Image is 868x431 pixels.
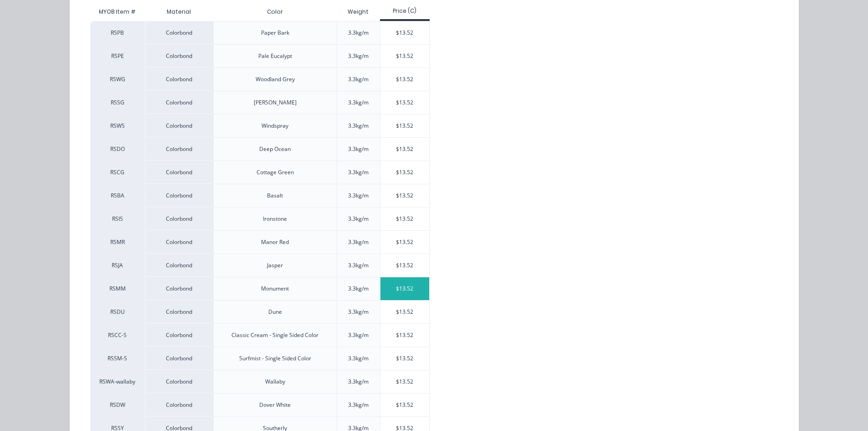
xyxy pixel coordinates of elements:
[90,230,145,254] div: RSMR
[380,184,429,207] div: $13.52
[256,75,295,83] div: Woodland Grey
[231,331,318,339] div: Classic Cream - Single Sided Color
[262,122,288,130] div: Windspray
[260,0,290,23] div: Color
[348,215,369,223] div: 3.3kg/m
[348,331,369,339] div: 3.3kg/m
[380,91,429,114] div: $13.52
[348,378,369,386] div: 3.3kg/m
[348,238,369,246] div: 3.3kg/m
[145,254,213,277] div: Colorbond
[380,138,429,161] div: $13.52
[261,285,289,293] div: Monument
[380,370,429,393] div: $13.52
[145,3,213,21] div: Material
[380,277,429,300] div: $13.52
[380,347,429,370] div: $13.52
[380,45,429,68] div: $13.52
[145,347,213,370] div: Colorbond
[348,122,369,130] div: 3.3kg/m
[259,145,291,153] div: Deep Ocean
[348,192,369,200] div: 3.3kg/m
[90,161,145,184] div: RSCG
[380,324,429,347] div: $13.52
[348,401,369,409] div: 3.3kg/m
[348,99,369,107] div: 3.3kg/m
[145,21,213,44] div: Colorbond
[261,238,289,246] div: Manor Red
[257,168,294,177] div: Cottage Green
[380,394,429,416] div: $13.52
[90,21,145,44] div: RSPB
[145,230,213,254] div: Colorbond
[90,44,145,68] div: RSPE
[267,192,283,200] div: Basalt
[348,308,369,316] div: 3.3kg/m
[348,168,369,177] div: 3.3kg/m
[380,231,429,254] div: $13.52
[90,277,145,300] div: RSMM
[239,354,311,363] div: Surfmist - Single Sided Color
[348,354,369,363] div: 3.3kg/m
[348,285,369,293] div: 3.3kg/m
[145,44,213,68] div: Colorbond
[380,21,429,44] div: $13.52
[145,300,213,323] div: Colorbond
[348,261,369,270] div: 3.3kg/m
[145,161,213,184] div: Colorbond
[90,347,145,370] div: RSSM-S
[90,254,145,277] div: RSJA
[267,261,283,270] div: Jasper
[145,114,213,137] div: Colorbond
[90,114,145,137] div: RSWS
[348,75,369,83] div: 3.3kg/m
[259,401,291,409] div: Dover White
[90,370,145,393] div: RSWA-wallaby
[145,184,213,207] div: Colorbond
[348,52,369,60] div: 3.3kg/m
[90,300,145,323] div: RSDU
[145,137,213,161] div: Colorbond
[145,68,213,91] div: Colorbond
[145,91,213,114] div: Colorbond
[380,254,429,277] div: $13.52
[380,7,430,15] div: Price (C)
[254,99,297,107] div: [PERSON_NAME]
[90,68,145,91] div: RSWG
[90,323,145,347] div: RSCC-S
[380,161,429,184] div: $13.52
[340,0,376,23] div: Weight
[145,370,213,393] div: Colorbond
[348,145,369,153] div: 3.3kg/m
[380,208,429,230] div: $13.52
[348,29,369,37] div: 3.3kg/m
[145,207,213,230] div: Colorbond
[90,91,145,114] div: RSSG
[380,114,429,137] div: $13.52
[268,308,282,316] div: Dune
[90,393,145,416] div: RSDW
[90,137,145,161] div: RSDO
[145,393,213,416] div: Colorbond
[261,29,289,37] div: Paper Bark
[145,323,213,347] div: Colorbond
[90,3,145,21] div: MYOB Item #
[90,207,145,230] div: RSIS
[258,52,292,60] div: Pale Eucalypt
[380,301,429,323] div: $13.52
[263,215,287,223] div: Ironstone
[265,378,285,386] div: Wallaby
[145,277,213,300] div: Colorbond
[380,68,429,91] div: $13.52
[90,184,145,207] div: RSBA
